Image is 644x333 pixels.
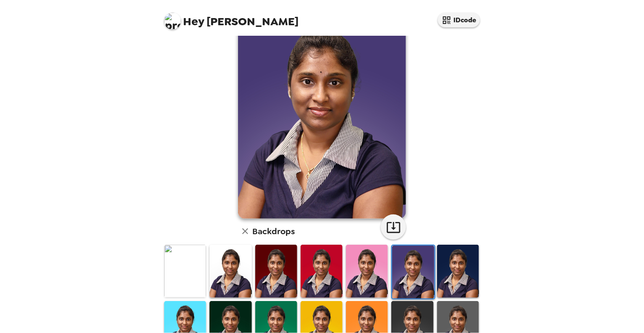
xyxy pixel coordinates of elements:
[252,225,295,238] h6: Backdrops
[164,245,206,297] img: Original
[164,8,298,27] span: [PERSON_NAME]
[238,8,406,219] img: user
[438,13,480,27] button: IDcode
[183,14,204,29] span: Hey
[164,13,181,29] img: profile pic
